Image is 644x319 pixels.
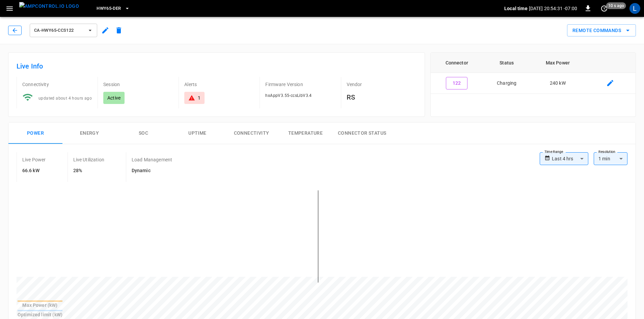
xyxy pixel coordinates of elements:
label: Resolution [598,149,615,155]
button: 122 [446,77,467,89]
span: hxAppV3.55-ccsLibV3.4 [265,93,312,98]
h6: 66.6 kW [22,167,46,175]
p: Live Power [22,156,46,163]
span: ca-hwy65-ccs122 [34,27,84,34]
p: Firmware Version [265,81,335,88]
span: 10 s ago [606,2,626,9]
th: Status [483,53,531,73]
button: SOC [116,123,170,144]
span: HWY65-DER [97,5,121,12]
td: 240 kW [531,73,585,94]
button: Connectivity [224,123,278,144]
div: remote commands options [567,24,636,37]
td: Charging [483,73,531,94]
th: Max Power [531,53,585,73]
h6: Live Info [17,61,417,72]
div: Last 4 hrs [552,152,588,165]
button: Remote Commands [567,24,636,37]
div: profile-icon [629,3,640,14]
button: Temperature [278,123,332,144]
p: Session [103,81,173,88]
div: 1 [198,95,200,101]
div: 1 min [594,152,627,165]
th: Connector [431,53,483,73]
label: Time Range [544,149,563,155]
h6: RS [347,92,417,103]
button: Uptime [170,123,224,144]
p: Local time [504,5,528,12]
button: ca-hwy65-ccs122 [30,24,97,37]
p: Live Utilization [73,156,104,163]
img: ampcontrol.io logo [19,2,79,10]
h6: 28% [73,167,104,175]
p: Connectivity [22,81,92,88]
h6: Dynamic [132,167,172,175]
p: Vendor [347,81,417,88]
table: connector table [431,53,636,94]
span: updated about 4 hours ago [38,96,92,101]
button: HWY65-DER [94,2,132,15]
button: Power [8,123,62,144]
p: Load Management [132,156,172,163]
p: [DATE] 20:54:31 -07:00 [529,5,577,12]
button: Energy [62,123,116,144]
button: set refresh interval [599,3,610,14]
p: Alerts [184,81,254,88]
p: Active [107,95,120,101]
button: Connector Status [332,123,392,144]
